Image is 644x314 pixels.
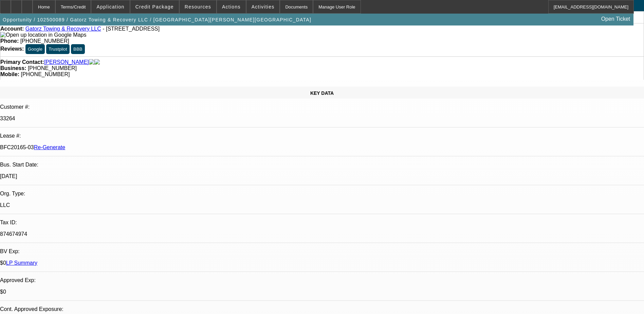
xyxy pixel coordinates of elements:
[222,4,241,10] span: Actions
[34,144,66,150] a: Re-Generate
[25,26,101,32] a: Gatorz Towing & Recovery LLC
[0,32,86,38] a: View Google Maps
[28,65,77,71] span: [PHONE_NUMBER]
[94,59,100,65] img: linkedin-icon.png
[0,65,26,71] strong: Business:
[180,0,216,13] button: Resources
[3,17,311,22] span: Opportunity / 102500089 / Gatorz Towing & Recovery LLC / [GEOGRAPHIC_DATA][PERSON_NAME][GEOGRAPHI...
[130,0,179,13] button: Credit Package
[0,46,24,52] strong: Reviews:
[0,59,44,65] strong: Primary Contact:
[0,38,19,44] strong: Phone:
[44,59,89,65] a: [PERSON_NAME]
[71,44,85,54] button: BBB
[0,32,86,38] img: Open up location in Google Maps
[217,0,246,13] button: Actions
[91,0,129,13] button: Application
[185,4,211,10] span: Resources
[25,44,45,54] button: Google
[103,26,160,32] span: - [STREET_ADDRESS]
[89,59,94,65] img: facebook-icon.png
[96,4,124,10] span: Application
[0,71,19,77] strong: Mobile:
[599,13,633,25] a: Open Ticket
[46,44,69,54] button: Trustpilot
[20,38,69,44] span: [PHONE_NUMBER]
[21,71,70,77] span: [PHONE_NUMBER]
[246,0,280,13] button: Activities
[6,260,37,266] a: LP Summary
[252,4,275,10] span: Activities
[0,26,24,32] strong: Account:
[135,4,174,10] span: Credit Package
[310,90,334,96] span: KEY DATA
